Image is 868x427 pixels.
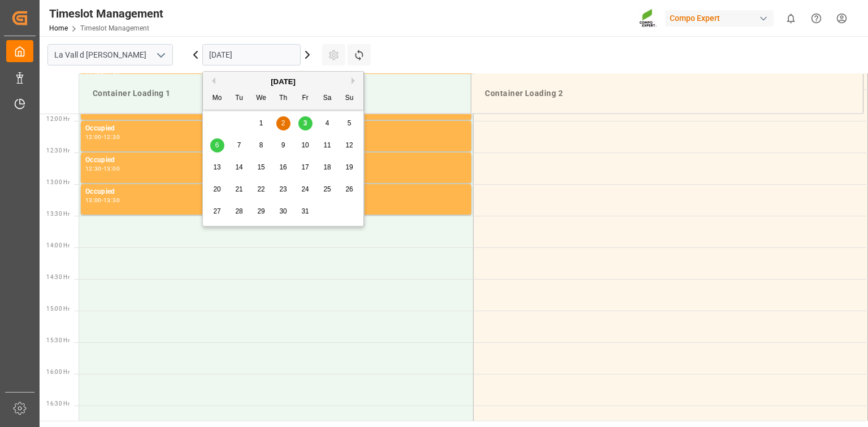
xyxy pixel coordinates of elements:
[480,83,854,104] div: Container Loading 2
[102,166,103,171] div: -
[320,138,335,152] div: Choose Saturday, October 11th, 2025
[301,141,309,149] span: 10
[342,160,357,175] div: Choose Sunday, October 19th, 2025
[210,138,224,152] div: Choose Monday, October 6th, 2025
[46,274,70,280] span: 14:30 Hr
[301,185,309,193] span: 24
[210,160,224,175] div: Choose Monday, October 13th, 2025
[254,204,268,219] div: Choose Wednesday, October 29th, 2025
[345,185,353,193] span: 26
[276,116,290,130] div: Choose Thursday, October 2nd, 2025
[298,204,313,219] div: Choose Friday, October 31st, 2025
[102,198,103,203] div: -
[276,160,290,175] div: Choose Thursday, October 16th, 2025
[85,198,102,203] div: 13:00
[47,44,173,66] input: Type to search/select
[103,198,120,203] div: 13:30
[279,185,287,193] span: 23
[210,182,224,197] div: Choose Monday, October 20th, 2025
[342,138,357,152] div: Choose Sunday, October 12th, 2025
[276,91,290,106] div: Th
[254,91,268,106] div: We
[210,91,224,106] div: Mo
[232,138,246,152] div: Choose Tuesday, October 7th, 2025
[257,163,264,171] span: 15
[46,306,70,312] span: 15:00 Hr
[320,91,335,106] div: Sa
[254,182,268,197] div: Choose Wednesday, October 22nd, 2025
[323,141,331,149] span: 11
[85,186,467,198] div: Occupied
[298,91,313,106] div: Fr
[298,182,313,197] div: Choose Friday, October 24th, 2025
[276,204,290,219] div: Choose Thursday, October 30th, 2025
[46,400,70,407] span: 16:30 Hr
[348,119,351,127] span: 5
[254,116,268,130] div: Choose Wednesday, October 1st, 2025
[210,204,224,219] div: Choose Monday, October 27th, 2025
[254,138,268,152] div: Choose Wednesday, October 8th, 2025
[85,134,102,140] div: 12:00
[85,155,467,166] div: Occupied
[232,91,246,106] div: Tu
[49,24,68,32] a: Home
[257,185,264,193] span: 22
[281,119,285,127] span: 2
[202,44,301,66] input: DD.MM.YYYY
[232,160,246,175] div: Choose Tuesday, October 14th, 2025
[46,369,70,375] span: 16:00 Hr
[46,116,70,122] span: 12:00 Hr
[298,160,313,175] div: Choose Friday, October 17th, 2025
[213,207,220,215] span: 27
[303,119,307,127] span: 3
[235,207,242,215] span: 28
[152,46,169,64] button: open menu
[46,179,70,185] span: 13:00 Hr
[279,163,287,171] span: 16
[49,5,163,22] div: Timeslot Management
[298,116,313,130] div: Choose Friday, October 3rd, 2025
[46,211,70,217] span: 13:30 Hr
[215,141,219,149] span: 6
[232,204,246,219] div: Choose Tuesday, October 28th, 2025
[85,166,102,171] div: 12:30
[320,160,335,175] div: Choose Saturday, October 18th, 2025
[325,119,329,127] span: 4
[342,116,357,130] div: Choose Sunday, October 5th, 2025
[279,207,287,215] span: 30
[46,337,70,343] span: 15:30 Hr
[103,166,120,171] div: 13:00
[103,134,120,140] div: 12:30
[345,163,353,171] span: 19
[342,91,357,106] div: Su
[345,141,353,149] span: 12
[276,182,290,197] div: Choose Thursday, October 23rd, 2025
[88,83,462,104] div: Container Loading 1
[46,147,70,154] span: 12:30 Hr
[281,141,285,149] span: 9
[259,119,263,127] span: 1
[235,185,242,193] span: 21
[85,123,467,134] div: Occupied
[301,163,309,171] span: 17
[342,182,357,197] div: Choose Sunday, October 26th, 2025
[213,185,220,193] span: 20
[301,207,309,215] span: 31
[257,207,264,215] span: 29
[46,242,70,249] span: 14:00 Hr
[209,77,215,84] button: Previous Month
[351,77,358,84] button: Next Month
[259,141,263,149] span: 8
[254,160,268,175] div: Choose Wednesday, October 15th, 2025
[320,116,335,130] div: Choose Saturday, October 4th, 2025
[298,138,313,152] div: Choose Friday, October 10th, 2025
[102,134,103,140] div: -
[320,182,335,197] div: Choose Saturday, October 25th, 2025
[237,141,241,149] span: 7
[323,163,331,171] span: 18
[232,182,246,197] div: Choose Tuesday, October 21st, 2025
[276,138,290,152] div: Choose Thursday, October 9th, 2025
[206,112,361,223] div: month 2025-10
[203,76,363,88] div: [DATE]
[213,163,220,171] span: 13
